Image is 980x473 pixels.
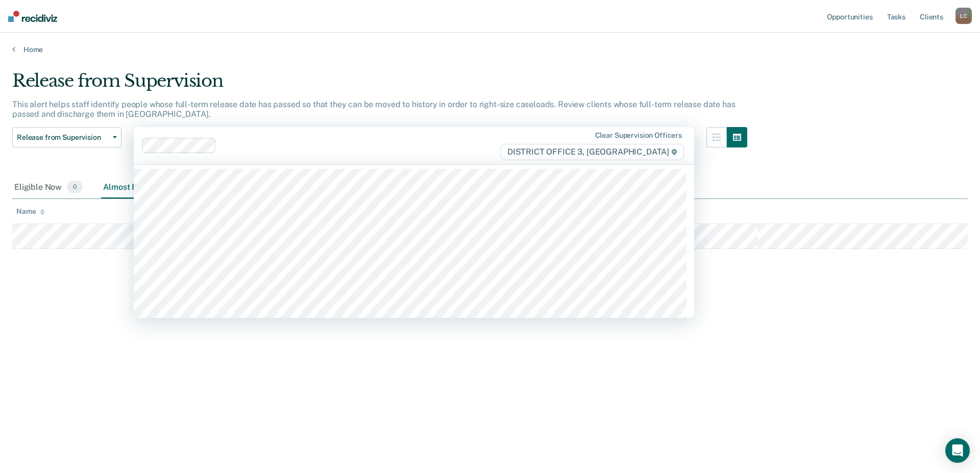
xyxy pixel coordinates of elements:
[12,70,747,99] div: Release from Supervision
[955,8,972,24] div: L C
[8,11,57,22] img: Recidiviz
[12,127,121,147] button: Release from Supervision
[12,177,85,199] div: Eligible Now0
[12,45,968,54] a: Home
[16,207,45,216] div: Name
[12,99,735,119] p: This alert helps staff identify people whose full-term release date has passed so that they can b...
[101,177,182,199] div: Almost Eligible1
[501,144,684,160] span: DISTRICT OFFICE 3, [GEOGRAPHIC_DATA]
[945,438,970,463] div: Open Intercom Messenger
[955,8,972,24] button: LC
[17,133,109,142] span: Release from Supervision
[595,131,682,140] div: Clear supervision officers
[67,181,83,194] span: 0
